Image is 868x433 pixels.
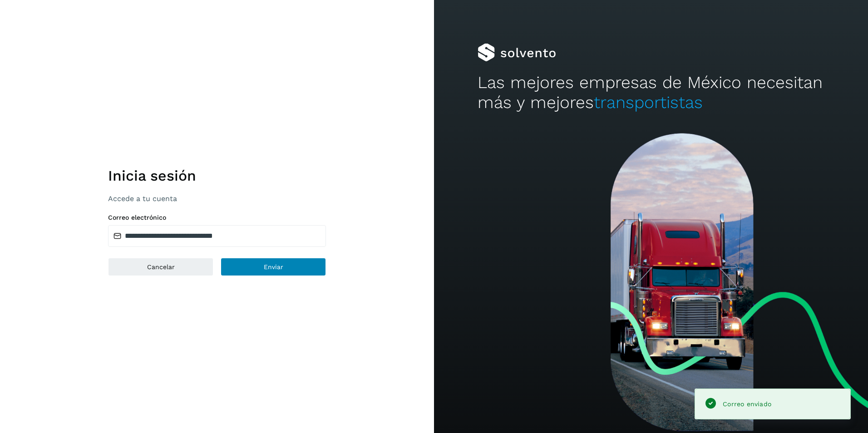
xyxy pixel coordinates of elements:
h1: Inicia sesión [108,167,326,184]
span: Enviar [264,264,283,270]
span: transportistas [594,93,703,112]
span: Cancelar [147,264,175,270]
button: Enviar [221,258,326,276]
label: Correo electrónico [108,214,326,221]
p: Accede a tu cuenta [108,194,326,203]
h2: Las mejores empresas de México necesitan más y mejores [478,73,825,113]
span: Correo enviado [723,400,771,408]
button: Cancelar [108,258,213,276]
